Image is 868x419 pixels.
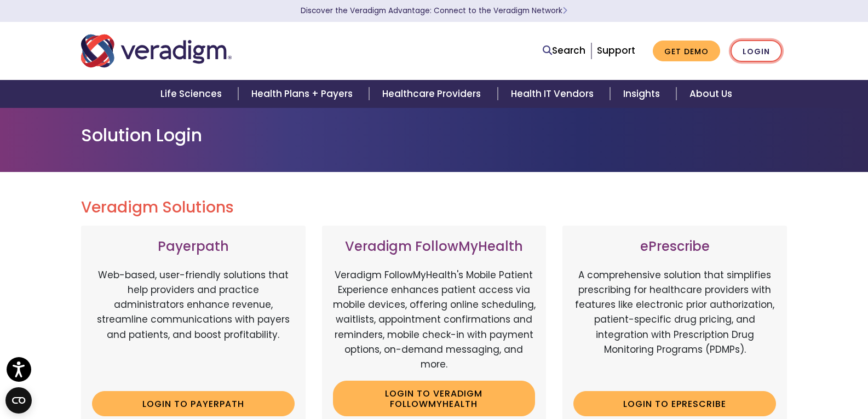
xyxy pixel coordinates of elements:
[597,44,635,57] a: Support
[573,239,776,255] h3: ePrescribe
[333,239,536,255] h3: Veradigm FollowMyHealth
[573,391,776,416] a: Login to ePrescribe
[562,5,567,16] span: Learn More
[653,41,720,62] a: Get Demo
[147,80,238,108] a: Life Sciences
[92,239,295,255] h3: Payerpath
[5,387,32,414] button: Open CMP widget
[658,340,855,406] iframe: Drift Chat Widget
[369,80,497,108] a: Healthcare Providers
[238,80,369,108] a: Health Plans + Payers
[543,43,585,58] a: Search
[573,268,776,383] p: A comprehensive solution that simplifies prescribing for healthcare providers with features like ...
[81,198,787,217] h2: Veradigm Solutions
[333,268,536,372] p: Veradigm FollowMyHealth's Mobile Patient Experience enhances patient access via mobile devices, o...
[92,391,295,416] a: Login to Payerpath
[333,381,536,416] a: Login to Veradigm FollowMyHealth
[92,268,295,383] p: Web-based, user-friendly solutions that help providers and practice administrators enhance revenu...
[81,33,232,69] img: Veradigm logo
[81,125,787,146] h1: Solution Login
[610,80,676,108] a: Insights
[498,80,610,108] a: Health IT Vendors
[731,40,782,62] a: Login
[301,5,567,16] a: Discover the Veradigm Advantage: Connect to the Veradigm NetworkLearn More
[676,80,745,108] a: About Us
